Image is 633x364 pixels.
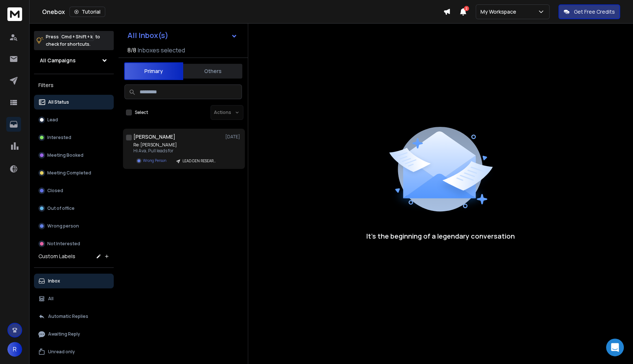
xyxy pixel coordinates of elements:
p: Meeting Booked [47,152,83,158]
p: Re: [PERSON_NAME] [133,142,222,148]
p: It’s the beginning of a legendary conversation [366,231,515,241]
button: Primary [124,62,183,80]
p: Get Free Credits [574,8,615,15]
button: Meeting Completed [34,166,114,180]
button: Tutorial [69,7,105,17]
p: Closed [47,188,63,194]
h3: Custom Labels [38,253,75,260]
span: 2 [464,6,469,11]
h3: Inboxes selected [138,46,185,55]
button: Lead [34,112,114,127]
p: LEAD GEN RESEARCH [182,158,218,164]
p: Interested [47,135,71,141]
p: Awaiting Reply [48,331,80,337]
p: My Workspace [480,8,519,15]
p: Wrong Person [143,158,166,163]
h3: Filters [34,80,114,90]
button: Unread only [34,344,114,359]
button: All Inbox(s) [122,28,243,43]
label: Select [135,110,148,115]
button: Inbox [34,274,114,288]
p: All [48,296,54,302]
p: Unread only [48,349,75,355]
p: Not Interested [47,241,80,247]
button: Interested [34,130,114,145]
button: R [7,342,22,357]
p: Meeting Completed [47,170,91,176]
span: Cmd + Shift + k [60,32,94,41]
div: Open Intercom Messenger [606,339,624,356]
div: Onebox [42,7,443,17]
button: Meeting Booked [34,148,114,163]
p: All Status [48,99,69,105]
p: Press to check for shortcuts. [46,33,100,48]
span: 8 / 8 [127,46,136,55]
button: Wrong person [34,219,114,233]
p: Automatic Replies [48,313,88,319]
button: Awaiting Reply [34,327,114,342]
p: Inbox [48,278,60,284]
button: Out of office [34,201,114,216]
button: Automatic Replies [34,309,114,324]
button: All Status [34,95,114,110]
button: Not Interested [34,236,114,251]
button: All Campaigns [34,53,114,68]
button: Closed [34,183,114,198]
p: Hi Ava, Pull leads for [133,148,222,154]
button: All [34,291,114,306]
p: Out of office [47,205,75,211]
h1: [PERSON_NAME] [133,133,175,141]
h1: All Inbox(s) [127,32,168,39]
p: Lead [47,117,58,123]
p: Wrong person [47,223,79,229]
p: [DATE] [225,134,242,140]
button: Get Free Credits [558,4,620,19]
button: Others [183,63,242,79]
h1: All Campaigns [40,57,76,64]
